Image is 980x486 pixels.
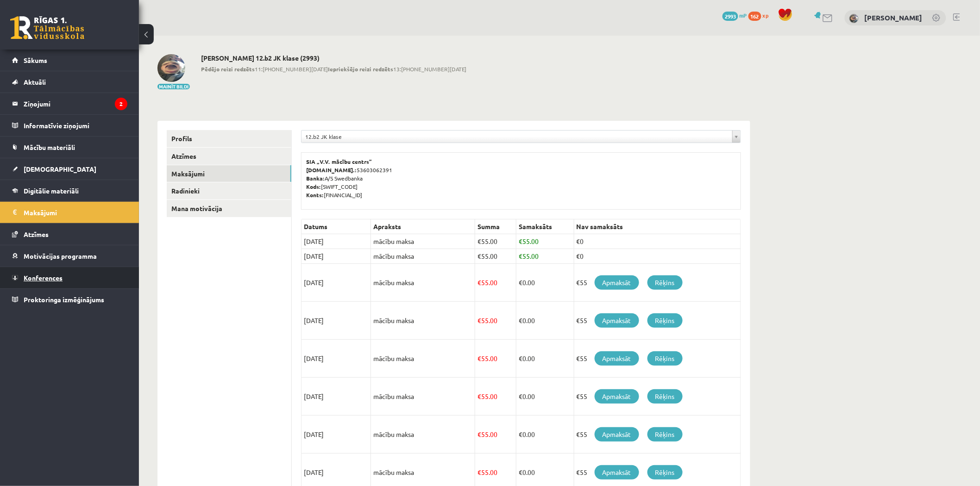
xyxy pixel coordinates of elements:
[647,351,683,366] a: Rēķins
[24,295,104,304] span: Proktoringa izmēģinājums
[763,12,769,19] span: xp
[516,416,574,454] td: 0.00
[475,264,516,302] td: 55.00
[595,465,639,480] a: Apmaksāt
[647,389,683,404] a: Rēķins
[722,12,738,21] span: 2993
[371,416,475,454] td: mācību maksa
[24,165,96,173] span: [DEMOGRAPHIC_DATA]
[12,180,127,201] a: Digitālie materiāli
[371,249,475,264] td: mācību maksa
[574,264,741,302] td: €55
[574,302,741,340] td: €55
[157,84,190,89] button: Mainīt bildi
[306,191,324,199] b: Konts:
[167,165,291,182] a: Maksājumi
[306,158,372,165] b: SIA „V.V. mācību centrs”
[12,158,127,180] a: [DEMOGRAPHIC_DATA]
[516,340,574,378] td: 0.00
[201,65,466,73] span: 11:[PHONE_NUMBER][DATE] 13:[PHONE_NUMBER][DATE]
[24,187,79,195] span: Digitālie materiāli
[865,13,923,22] a: [PERSON_NAME]
[306,166,357,174] b: [DOMAIN_NAME].:
[371,378,475,416] td: mācību maksa
[477,252,481,260] span: €
[475,302,516,340] td: 55.00
[24,93,127,114] legend: Ziņojumi
[519,430,522,438] span: €
[302,416,371,454] td: [DATE]
[647,465,683,480] a: Rēķins
[167,130,291,147] a: Profils
[519,468,522,476] span: €
[475,416,516,454] td: 55.00
[595,389,639,404] a: Apmaksāt
[477,278,481,287] span: €
[302,340,371,378] td: [DATE]
[477,354,481,362] span: €
[302,302,371,340] td: [DATE]
[519,354,522,362] span: €
[477,316,481,324] span: €
[475,378,516,416] td: 55.00
[24,56,47,64] span: Sākums
[516,302,574,340] td: 0.00
[12,245,127,267] a: Motivācijas programma
[647,313,683,328] a: Rēķins
[201,65,255,73] b: Pēdējo reizi redzēts
[371,340,475,378] td: mācību maksa
[574,219,741,234] th: Nav samaksāts
[519,316,522,324] span: €
[12,137,127,158] a: Mācību materiāli
[167,148,291,165] a: Atzīmes
[305,131,729,143] span: 12.b2 JK klase
[475,234,516,249] td: 55.00
[748,12,761,21] span: 162
[371,219,475,234] th: Apraksts
[201,54,466,62] h2: [PERSON_NAME] 12.b2 JK klase (2993)
[302,234,371,249] td: [DATE]
[849,14,859,23] img: Kirils Kovaļovs
[10,16,84,39] a: Rīgas 1. Tālmācības vidusskola
[371,234,475,249] td: mācību maksa
[722,12,747,19] a: 2993 mP
[24,78,46,86] span: Aktuāli
[475,340,516,378] td: 55.00
[24,252,97,260] span: Motivācijas programma
[12,289,127,310] a: Proktoringa izmēģinājums
[475,249,516,264] td: 55.00
[371,302,475,340] td: mācību maksa
[519,237,522,245] span: €
[595,313,639,328] a: Apmaksāt
[24,230,49,238] span: Atzīmes
[24,202,127,223] legend: Maksājumi
[574,340,741,378] td: €55
[574,249,741,264] td: €0
[371,264,475,302] td: mācību maksa
[516,249,574,264] td: 55.00
[595,275,639,290] a: Apmaksāt
[302,131,741,143] a: 12.b2 JK klase
[24,274,63,282] span: Konferences
[306,183,321,190] b: Kods:
[595,427,639,442] a: Apmaksāt
[748,12,773,19] a: 162 xp
[519,278,522,287] span: €
[302,264,371,302] td: [DATE]
[519,252,522,260] span: €
[516,378,574,416] td: 0.00
[302,249,371,264] td: [DATE]
[595,351,639,366] a: Apmaksāt
[12,115,127,136] a: Informatīvie ziņojumi
[519,392,522,400] span: €
[574,234,741,249] td: €0
[12,202,127,223] a: Maksājumi
[12,50,127,71] a: Sākums
[12,267,127,288] a: Konferences
[647,275,683,290] a: Rēķins
[477,468,481,476] span: €
[477,430,481,438] span: €
[302,378,371,416] td: [DATE]
[516,264,574,302] td: 0.00
[574,378,741,416] td: €55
